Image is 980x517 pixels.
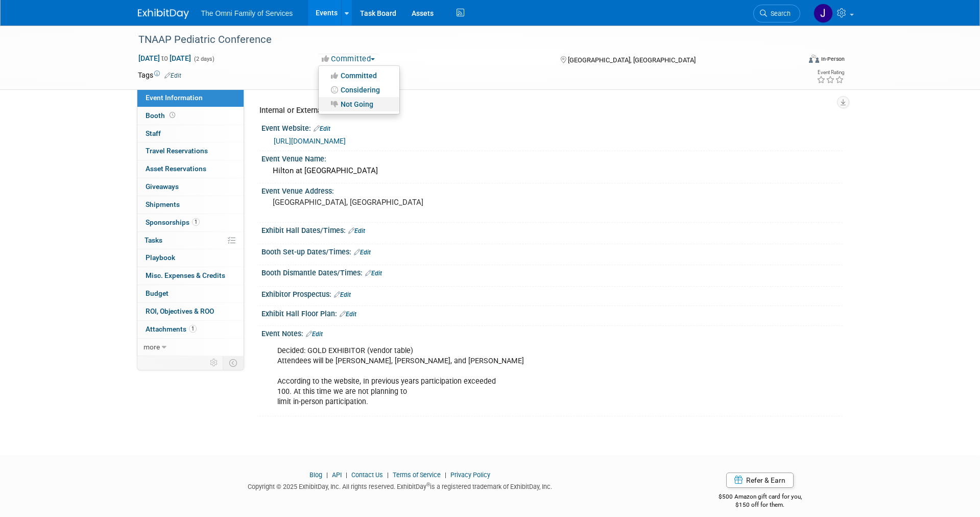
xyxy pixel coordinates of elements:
a: Privacy Policy [450,471,490,479]
div: Exhibitor Prospectus: [261,287,843,300]
a: Booth [137,107,244,125]
span: (2 days) [193,56,214,62]
a: Edit [354,249,371,256]
pre: [GEOGRAPHIC_DATA], [GEOGRAPHIC_DATA] [273,198,492,207]
div: Event Rating [817,70,844,75]
div: Event Format [740,53,845,68]
span: Shipments [146,200,180,208]
span: Attachments [146,325,197,333]
span: 1 [189,325,197,333]
span: [DATE] [DATE] [138,54,192,63]
img: ExhibitDay [138,9,189,19]
span: [GEOGRAPHIC_DATA], [GEOGRAPHIC_DATA] [568,56,696,64]
a: more [137,339,244,356]
a: Edit [314,125,330,132]
span: Search [767,10,791,17]
div: In-Person [821,55,845,63]
sup: ® [426,482,430,487]
span: | [343,471,350,479]
a: Tasks [137,232,244,249]
a: Misc. Expenses & Credits [137,267,244,285]
div: TNAAP Pediatric Conference [135,31,785,49]
a: Refer & Earn [726,473,794,488]
a: Sponsorships1 [137,214,244,231]
span: to [160,54,170,62]
span: Travel Reservations [146,147,208,155]
span: Tasks [145,236,162,244]
a: Not Going [319,97,399,111]
span: 1 [192,218,200,226]
span: The Omni Family of Services [201,9,293,17]
div: Copyright © 2025 ExhibitDay, Inc. All rights reserved. ExhibitDay is a registered trademark of Ex... [138,480,663,491]
span: Budget [146,289,169,297]
div: $500 Amazon gift card for you, [678,486,843,509]
div: Event Website: [261,121,843,134]
td: Toggle Event Tabs [223,356,244,369]
a: Giveaways [137,178,244,196]
a: Budget [137,285,244,302]
a: Terms of Service [393,471,441,479]
a: Attachments1 [137,321,244,338]
span: Booth not reserved yet [168,111,177,119]
span: Staff [146,129,161,137]
div: Event Venue Name: [261,151,843,164]
button: Committed [318,54,379,64]
div: Exhibit Hall Dates/Times: [261,223,843,236]
a: Edit [334,291,351,298]
a: Asset Reservations [137,160,244,178]
a: Contact Us [351,471,383,479]
a: Considering [319,83,399,97]
span: | [442,471,449,479]
span: | [324,471,330,479]
img: Format-Inperson.png [809,55,819,63]
a: Edit [306,331,323,338]
span: ROI, Objectives & ROO [146,307,214,315]
div: $150 off for them. [678,501,843,509]
div: Booth Dismantle Dates/Times: [261,265,843,278]
a: Playbook [137,249,244,267]
div: Internal or External [259,105,835,116]
span: Event Information [146,93,203,102]
div: Event Notes: [261,326,843,339]
a: Event Information [137,89,244,107]
a: Travel Reservations [137,143,244,160]
a: [URL][DOMAIN_NAME] [274,137,346,145]
div: Decided: GOLD EXHIBITOR (vendor table) Attendees will be [PERSON_NAME], [PERSON_NAME], and [PERSO... [270,341,730,412]
a: Edit [164,72,181,79]
div: Event Venue Address: [261,183,843,196]
img: Jennifer Wigal [814,4,833,23]
td: Tags [138,70,181,80]
span: Sponsorships [146,218,200,226]
span: Misc. Expenses & Credits [146,271,225,279]
a: API [332,471,342,479]
a: Blog [309,471,322,479]
a: Edit [340,311,356,318]
span: Booth [146,111,177,120]
span: | [385,471,391,479]
span: more [144,343,160,351]
a: Search [753,5,800,22]
div: Booth Set-up Dates/Times: [261,244,843,257]
div: Exhibit Hall Floor Plan: [261,306,843,319]
td: Personalize Event Tab Strip [205,356,223,369]
a: Shipments [137,196,244,214]
a: Committed [319,68,399,83]
a: ROI, Objectives & ROO [137,303,244,320]
span: Asset Reservations [146,165,206,173]
div: Hilton at [GEOGRAPHIC_DATA] [269,163,835,179]
a: Edit [365,270,382,277]
span: Giveaways [146,182,179,191]
span: Playbook [146,253,175,262]
a: Staff [137,125,244,143]
a: Edit [348,227,365,234]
